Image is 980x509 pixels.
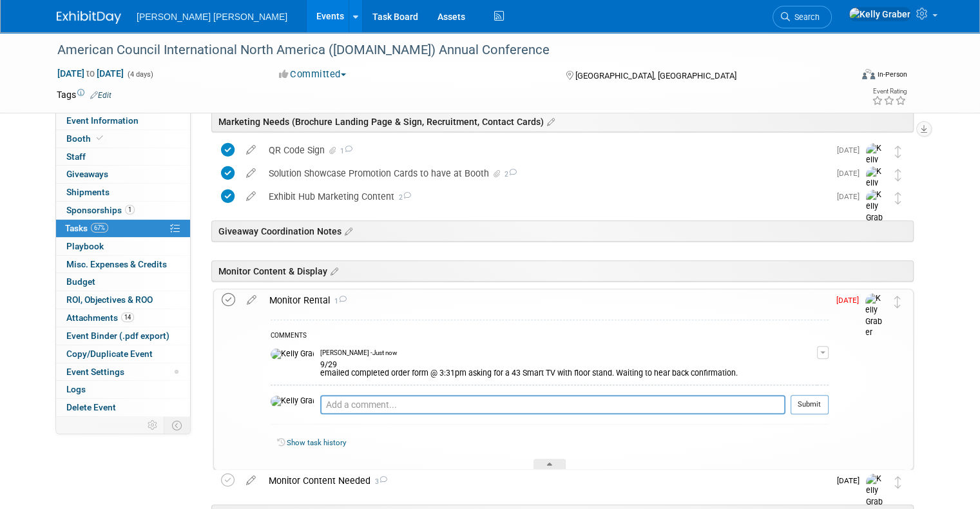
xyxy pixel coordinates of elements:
span: Attachments [66,312,134,323]
img: Kelly Graber [866,166,885,212]
a: edit [240,475,262,486]
a: edit [240,191,262,202]
a: Shipments [56,184,190,201]
i: Move task [895,146,901,158]
span: Copy/Duplicate Event [66,349,153,359]
img: Format-Inperson.png [862,69,875,79]
td: Personalize Event Tab Strip [142,417,164,434]
span: 67% [91,223,108,233]
span: Tasks [65,223,108,233]
a: edit [240,294,263,306]
a: Event Binder (.pdf export) [56,327,190,345]
span: [DATE] [837,169,866,178]
span: Budget [66,276,95,287]
a: Sponsorships1 [56,202,190,219]
span: Logs [66,384,86,394]
a: edit [240,168,262,179]
span: Staff [66,151,86,162]
a: Tasks67% [56,220,190,237]
img: Kelly Graber [271,396,314,407]
span: Playbook [66,241,104,251]
div: Monitor Content & Display [211,260,914,282]
div: Event Rating [872,88,907,95]
a: Search [773,6,832,28]
i: Booth reservation complete [97,135,103,142]
a: ROI, Objectives & ROO [56,291,190,309]
a: Edit sections [327,264,338,277]
div: QR Code Sign [262,139,829,161]
div: In-Person [877,70,907,79]
span: Event Information [66,115,139,126]
i: Move task [895,169,901,181]
div: American Council International North America ([DOMAIN_NAME]) Annual Conference [53,39,835,62]
span: 2 [394,193,411,202]
span: [GEOGRAPHIC_DATA], [GEOGRAPHIC_DATA] [575,71,736,81]
span: 14 [121,312,134,322]
div: Monitor Rental [263,289,829,311]
span: [DATE] [837,192,866,201]
a: Show task history [287,438,346,447]
td: Toggle Event Tabs [164,417,191,434]
a: Giveaways [56,166,190,183]
td: Tags [57,88,111,101]
div: Event Format [782,67,907,86]
img: Kelly Graber [865,293,885,339]
img: Kelly Graber [866,143,885,189]
span: [DATE] [836,296,865,305]
span: Delete Event [66,402,116,412]
div: Exhibit Hub Marketing Content [262,186,829,207]
span: 1 [125,205,135,215]
span: ROI, Objectives & ROO [66,294,153,305]
span: [PERSON_NAME] - Just now [320,349,397,358]
img: Kelly Graber [849,7,911,21]
span: Shipments [66,187,110,197]
span: Sponsorships [66,205,135,215]
div: Solution Showcase Promotion Cards to have at Booth [262,162,829,184]
img: Kelly Graber [271,349,314,360]
a: Edit sections [341,224,352,237]
span: Modified Layout [175,370,178,374]
img: Kelly Graber [866,189,885,235]
span: Event Settings [66,367,124,377]
button: Submit [791,395,829,414]
i: Move task [895,192,901,204]
span: Booth [66,133,106,144]
i: Move task [894,296,901,308]
a: Attachments14 [56,309,190,327]
span: Giveaways [66,169,108,179]
span: [PERSON_NAME] [PERSON_NAME] [137,12,287,22]
span: [DATE] [837,476,866,485]
span: Search [790,12,820,22]
a: Copy/Duplicate Event [56,345,190,363]
a: Staff [56,148,190,166]
img: ExhibitDay [57,11,121,24]
a: Edit sections [544,115,555,128]
span: [DATE] [837,146,866,155]
div: Monitor Content Needed [262,470,829,492]
div: 9/29 emailed completed order form @ 3:31pm asking for a 43 Smart TV with floor stand. Waiting to ... [320,358,817,378]
a: Edit [90,91,111,100]
span: (4 days) [126,70,153,79]
span: to [84,68,97,79]
a: edit [240,144,262,156]
span: Event Binder (.pdf export) [66,331,169,341]
span: [DATE] [DATE] [57,68,124,79]
a: Event Settings [56,363,190,381]
a: Playbook [56,238,190,255]
span: 3 [370,477,387,486]
div: Marketing Needs (Brochure Landing Page & Sign, Recruitment, Contact Cards) [211,111,914,132]
a: Booth [56,130,190,148]
span: 1 [338,147,352,155]
div: Giveaway Coordination Notes [211,220,914,242]
a: Logs [56,381,190,398]
a: Budget [56,273,190,291]
span: Misc. Expenses & Credits [66,259,167,269]
a: Event Information [56,112,190,130]
i: Move task [895,476,901,488]
button: Committed [274,68,351,81]
span: 1 [330,297,347,305]
a: Delete Event [56,399,190,416]
span: 2 [503,170,517,178]
div: COMMENTS [271,330,829,343]
a: Misc. Expenses & Credits [56,256,190,273]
